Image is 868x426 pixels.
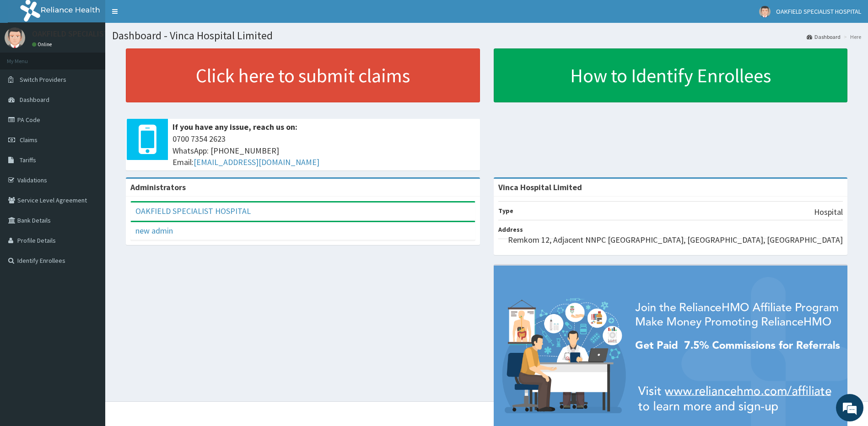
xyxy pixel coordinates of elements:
[508,234,843,246] p: Remkom 12, Adjacent NNPC [GEOGRAPHIC_DATA], [GEOGRAPHIC_DATA], [GEOGRAPHIC_DATA]
[126,48,480,102] a: Click here to submit claims
[135,206,251,216] a: OAKFIELD SPECIALIST HOSPITAL
[494,48,848,102] a: How to Identify Enrollees
[20,156,36,164] span: Tariffs
[194,157,319,167] a: [EMAIL_ADDRESS][DOMAIN_NAME]
[498,182,582,192] strong: Vinca Hospital Limited
[173,133,475,168] span: 0700 7354 2623 WhatsApp: [PHONE_NUMBER] Email:
[130,182,186,192] b: Administrators
[807,33,841,41] a: Dashboard
[173,122,297,132] b: If you have any issue, reach us on:
[20,136,38,144] span: Claims
[32,41,54,48] a: Online
[20,96,49,104] span: Dashboard
[498,225,523,234] b: Address
[776,7,861,16] span: OAKFIELD SPECIALIST HOSPITAL
[814,206,843,218] p: Hospital
[5,27,25,48] img: User Image
[759,6,771,17] img: User Image
[32,30,146,38] p: OAKFIELD SPECIALIST HOSPITAL
[841,33,861,41] li: Here
[135,225,173,236] a: new admin
[498,207,513,215] b: Type
[20,75,66,84] span: Switch Providers
[112,30,861,42] h1: Dashboard - Vinca Hospital Limited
